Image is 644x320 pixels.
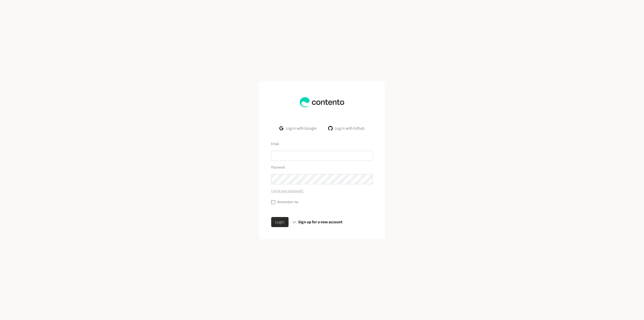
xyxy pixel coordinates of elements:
label: Remember me [277,200,298,205]
label: Email [271,141,279,147]
span: or [293,219,296,225]
a: Forgot your password? [271,188,303,194]
a: Log in with Github [325,123,369,133]
label: Password [271,165,285,170]
a: Log in with Google [275,123,320,133]
a: Sign up for a new account [298,219,342,225]
button: Login [271,217,289,227]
